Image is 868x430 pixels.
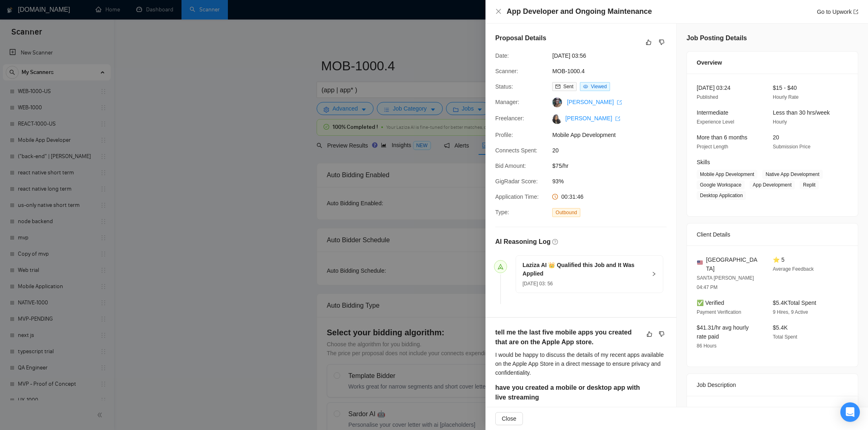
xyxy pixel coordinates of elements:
[647,331,652,337] span: like
[552,67,674,76] span: MOB-1000.4
[840,402,860,422] div: Open Intercom Messenger
[659,39,665,46] span: dislike
[552,194,558,200] span: clock-circle
[502,414,516,423] span: Close
[773,134,779,141] span: 20
[773,256,785,263] span: ⭐ 5
[773,309,808,315] span: 9 Hires, 9 Active
[583,84,588,89] span: eye
[853,9,858,14] span: export
[773,109,830,116] span: Less than 30 hrs/week
[523,281,553,287] span: [DATE] 03: 56
[644,37,654,47] button: like
[697,224,848,245] div: Client Details
[706,255,760,273] span: [GEOGRAPHIC_DATA]
[495,178,538,185] span: GigRadar Score:
[495,99,519,105] span: Manager:
[697,324,749,340] span: $41.31/hr avg hourly rate paid
[495,412,523,425] button: Close
[552,146,674,155] span: 20
[495,52,509,59] span: Date:
[773,94,798,100] span: Hourly Rate
[773,334,797,340] span: Total Spent
[697,275,754,290] span: SANTA [PERSON_NAME] 04:47 PM
[495,83,513,90] span: Status:
[659,331,665,337] span: dislike
[552,239,558,245] span: question-circle
[555,84,560,89] span: mail
[652,271,656,276] span: right
[495,163,526,169] span: Bid Amount:
[750,180,795,189] span: App Development
[617,100,622,105] span: export
[697,85,730,91] span: [DATE] 03:24
[567,99,622,105] a: [PERSON_NAME] export
[552,208,580,217] span: Outbound
[762,170,822,179] span: Native App Development
[495,115,524,122] span: Freelancer:
[495,328,641,347] h5: tell me the last five mobile apps you created that are on the Apple App store.
[495,209,509,215] span: Type:
[697,309,741,315] span: Payment Verification
[552,161,674,170] span: $75/hr
[697,300,724,306] span: ✅ Verified
[495,8,502,15] span: close
[800,180,819,189] span: Replit
[615,116,620,121] span: export
[697,374,848,396] div: Job Description
[495,132,513,138] span: Profile:
[817,9,858,15] a: Go to Upworkexport
[552,51,674,60] span: [DATE] 03:56
[552,177,674,186] span: 93%
[552,114,562,124] img: c1tVSLj7g2lWAUoP0SlF5Uc3sF-mX_5oUy1bpRwdjeJdaqr6fmgyBSaHQw-pkKnEHN
[697,119,734,125] span: Experience Level
[773,119,787,125] span: Hourly
[773,324,788,331] span: $5.4K
[697,144,728,150] span: Project Length
[697,180,745,189] span: Google Workspace
[657,329,667,339] button: dislike
[552,130,674,139] span: Mobile App Development
[645,329,654,339] button: like
[687,33,747,43] h5: Job Posting Details
[697,159,710,165] span: Skills
[495,8,502,15] button: Close
[591,84,607,89] span: Viewed
[495,68,518,74] span: Scanner:
[697,170,757,179] span: Mobile App Development
[495,383,641,402] h5: have you created a mobile or desktop app with live streaming
[697,94,718,100] span: Published
[773,144,811,150] span: Submission Price
[495,33,546,43] h5: Proposal Details
[697,191,746,200] span: Desktop Application
[495,193,539,200] span: Application Time:
[697,134,748,141] span: More than 6 months
[523,261,647,278] h5: Laziza AI 👑 Qualified this Job and It Was Applied
[498,264,503,269] span: send
[561,193,584,200] span: 00:31:46
[646,39,652,46] span: like
[697,260,703,265] img: 🇺🇸
[495,350,667,377] div: I would be happy to discuss the details of my recent apps available on the Apple App Store in a d...
[697,109,728,116] span: Intermediate
[565,115,620,122] a: [PERSON_NAME] export
[697,343,717,349] span: 86 Hours
[563,84,573,89] span: Sent
[495,237,551,247] h5: AI Reasoning Log
[773,266,814,272] span: Average Feedback
[657,37,667,47] button: dislike
[773,85,797,91] span: $15 - $40
[773,300,816,306] span: $5.4K Total Spent
[507,7,652,17] h4: App Developer and Ongoing Maintenance
[495,147,538,154] span: Connects Spent:
[697,58,722,67] span: Overview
